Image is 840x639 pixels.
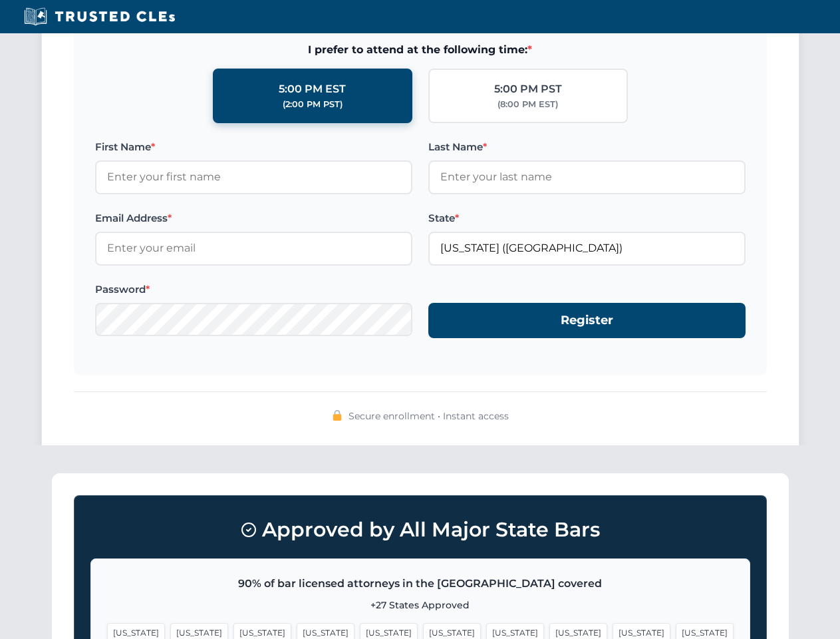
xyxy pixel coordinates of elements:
[428,303,746,338] button: Register
[428,139,746,155] label: Last Name
[95,210,412,226] label: Email Address
[20,7,179,27] img: Trusted CLEs
[494,81,562,98] div: 5:00 PM PST
[107,598,734,612] p: +27 States Approved
[95,41,746,59] span: I prefer to attend at the following time:
[428,232,746,265] input: Florida (FL)
[95,160,412,194] input: Enter your first name
[90,512,750,548] h3: Approved by All Major State Bars
[497,98,558,111] div: (8:00 PM EST)
[95,139,412,155] label: First Name
[332,410,343,421] img: 🔒
[279,81,346,98] div: 5:00 PM EST
[428,210,746,226] label: State
[283,98,343,111] div: (2:00 PM PST)
[107,575,734,592] p: 90% of bar licensed attorneys in the [GEOGRAPHIC_DATA] covered
[95,282,412,298] label: Password
[349,409,509,423] span: Secure enrollment • Instant access
[428,160,746,194] input: Enter your last name
[95,232,412,265] input: Enter your email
